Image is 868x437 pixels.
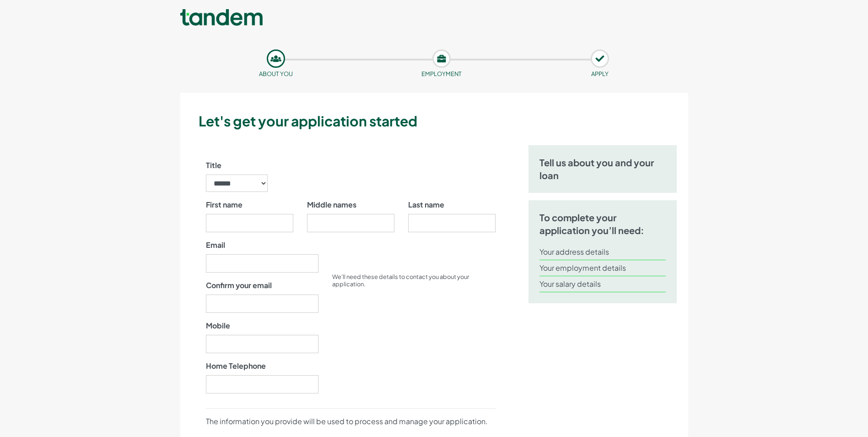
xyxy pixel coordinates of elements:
label: Mobile [206,320,230,331]
small: About you [259,70,293,77]
h3: Let's get your application started [199,111,685,131]
h5: To complete your application you’ll need: [539,211,666,237]
label: Email [206,240,225,251]
li: Your employment details [539,260,666,276]
small: We’ll need these details to contact you about your application. [332,273,469,288]
small: APPLY [591,70,609,77]
li: Your salary details [539,276,666,292]
label: Middle names [307,199,356,210]
label: Last name [408,199,444,210]
label: Title [206,160,221,171]
label: Confirm your email [206,280,272,291]
label: Home Telephone [206,361,266,371]
h5: Tell us about you and your loan [539,156,666,182]
label: First name [206,199,243,210]
p: The information you provide will be used to process and manage your application. [206,416,496,427]
small: Employment [421,70,462,77]
li: Your address details [539,244,666,260]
